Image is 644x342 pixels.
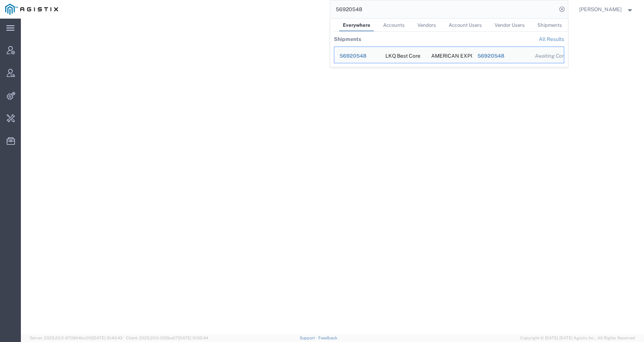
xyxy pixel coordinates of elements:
span: Accounts [383,22,405,28]
button: [PERSON_NAME] [579,5,634,14]
input: Search for shipment number, reference number [330,0,557,18]
a: Feedback [318,336,337,340]
span: Everywhere [343,22,370,28]
img: logo [5,4,58,15]
span: Vendors [417,22,436,28]
span: Vendor Users [495,22,525,28]
span: 56920548 [477,53,504,59]
span: Client: 2025.20.0-035ba07 [126,336,208,340]
div: LKQ Best Core [385,47,420,63]
table: Search Results [334,32,568,67]
th: Shipments [334,32,361,47]
span: Copyright © [DATE]-[DATE] Agistix Inc., All Rights Reserved [520,335,635,341]
span: [DATE] 10:43:43 [92,336,123,340]
span: [DATE] 10:52:44 [178,336,208,340]
span: Kate Petrenko [579,5,622,13]
a: Support [300,336,318,340]
span: Shipments [537,22,562,28]
div: Awaiting Confirmation [535,52,559,60]
span: Server: 2025.20.0-970904bc0f3 [30,336,123,340]
a: View all shipments found by criterion [539,36,564,42]
span: 56920548 [340,53,366,59]
span: Account Users [449,22,482,28]
iframe: FS Legacy Container [21,19,644,334]
div: AMERICAN EXPORT SERVICES INC [431,47,467,63]
div: 56920548 [477,52,524,60]
div: 56920548 [340,52,375,60]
